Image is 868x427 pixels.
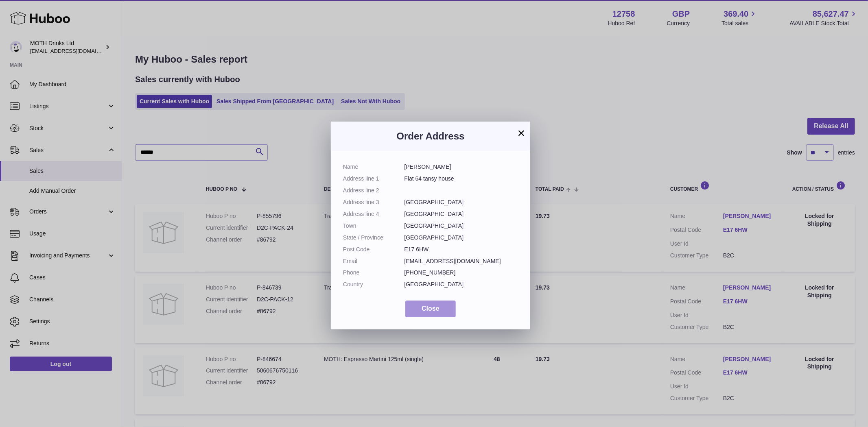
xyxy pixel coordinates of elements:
[404,175,518,183] dd: Flat 64 tansy house
[343,222,404,230] dt: Town
[404,163,518,171] dd: [PERSON_NAME]
[343,257,404,265] dt: Email
[343,234,404,242] dt: State / Province
[404,222,518,230] dd: [GEOGRAPHIC_DATA]
[404,246,518,253] dd: E17 6HW
[343,269,404,277] dt: Phone
[404,234,518,242] dd: [GEOGRAPHIC_DATA]
[422,305,439,312] span: Close
[343,130,518,143] h3: Order Address
[404,198,518,206] dd: [GEOGRAPHIC_DATA]
[343,281,404,288] dt: Country
[343,198,404,206] dt: Address line 3
[343,175,404,183] dt: Address line 1
[404,210,518,218] dd: [GEOGRAPHIC_DATA]
[404,269,518,277] dd: [PHONE_NUMBER]
[404,257,518,265] dd: [EMAIL_ADDRESS][DOMAIN_NAME]
[404,281,518,288] dd: [GEOGRAPHIC_DATA]
[343,187,404,194] dt: Address line 2
[343,246,404,253] dt: Post Code
[343,210,404,218] dt: Address line 4
[343,163,404,171] dt: Name
[405,301,456,317] button: Close
[516,128,526,138] button: ×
